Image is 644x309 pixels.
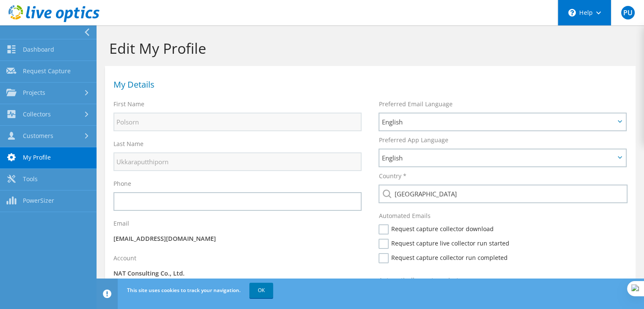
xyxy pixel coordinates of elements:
[621,6,635,19] span: PU
[113,100,144,108] label: First Name
[113,269,362,278] p: NAT Consulting Co., Ltd.
[113,80,623,89] h1: My Details
[381,117,615,127] span: English
[113,140,144,148] label: Last Name
[249,283,273,298] a: OK
[379,253,507,263] label: Request capture collector run completed
[381,153,615,163] span: English
[379,100,452,108] label: Preferred Email Language
[379,239,509,249] label: Request capture live collector run started
[113,254,136,262] label: Account
[379,224,493,235] label: Request capture collector download
[379,212,430,220] label: Automated Emails
[109,39,627,57] h1: Edit My Profile
[379,172,406,180] label: Country *
[568,9,576,17] svg: \n
[379,276,461,284] label: Automatically create projects
[127,287,240,294] span: This site uses cookies to track your navigation.
[113,234,362,243] p: [EMAIL_ADDRESS][DOMAIN_NAME]
[113,219,129,228] label: Email
[113,179,131,188] label: Phone
[379,136,448,144] label: Preferred App Language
